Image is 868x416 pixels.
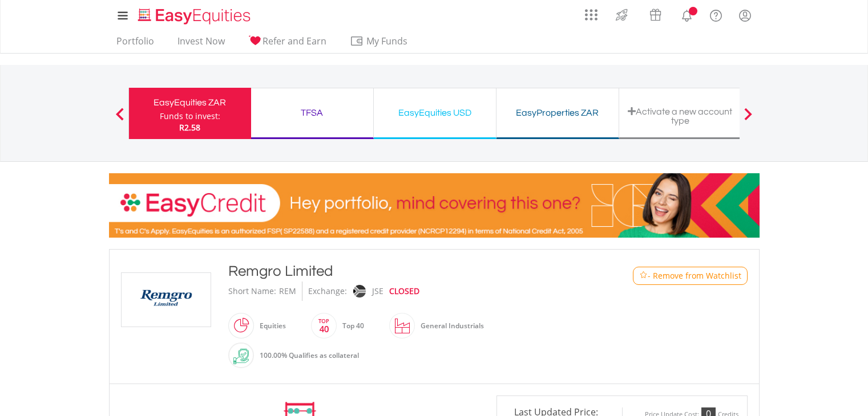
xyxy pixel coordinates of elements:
[254,312,286,340] div: Equities
[134,3,255,26] a: Home page
[648,270,741,282] span: - Remove from Watchlist
[612,6,631,24] img: thrive-v2.svg
[578,3,605,21] a: AppsGrid
[244,35,331,53] a: Refer and Earn
[279,282,296,301] div: REM
[228,282,276,301] div: Short Name:
[415,312,484,340] div: General Industrials
[350,34,425,48] span: My Funds
[337,312,364,340] div: Top 40
[233,349,249,364] img: collateral-qualifying-green.svg
[136,7,255,26] img: EasyEquities_Logo.png
[353,285,365,297] img: jse.png
[633,267,748,285] button: Watchlist - Remove from Watchlist
[646,6,665,24] img: vouchers-v2.svg
[308,282,347,301] div: Exchange:
[136,95,244,111] div: EasyEquities ZAR
[123,273,209,327] img: EQU.ZA.REM.png
[160,111,220,122] div: Funds to invest:
[263,35,326,47] span: Refer and Earn
[258,105,366,121] div: TFSA
[389,282,419,301] div: CLOSED
[173,35,229,53] a: Invest Now
[585,9,597,21] img: grid-menu-icon.svg
[503,105,612,121] div: EasyProperties ZAR
[626,107,734,125] div: Activate a new account type
[228,261,587,282] div: Remgro Limited
[179,122,200,133] span: R2.58
[381,105,489,121] div: EasyEquities USD
[639,3,672,24] a: Vouchers
[109,173,760,238] img: EasyCredit Promotion Banner
[730,3,760,28] a: My Profile
[112,35,159,53] a: Portfolio
[639,271,648,280] img: Watchlist
[672,3,701,26] a: Notifications
[701,3,730,26] a: FAQ's and Support
[260,350,359,360] span: 100.00% Qualifies as collateral
[372,282,383,301] div: JSE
